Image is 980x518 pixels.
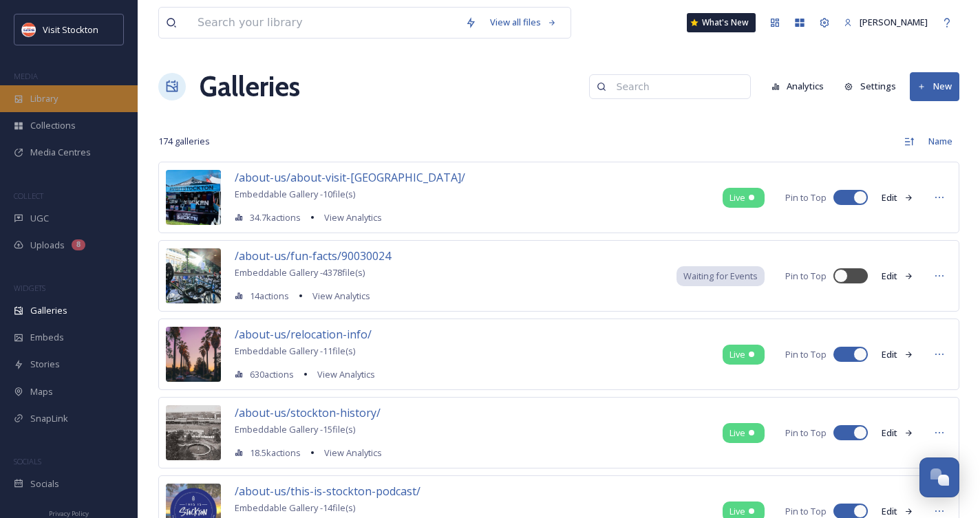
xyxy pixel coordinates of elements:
[166,248,221,303] img: 64f9519c9e1f3bf78914099f1b84d91d765c2f94b23de7a9954a9ccd2feebed0.jpg
[785,427,827,440] span: Pin to Top
[729,505,745,518] span: Live
[785,191,827,204] span: Pin to Top
[922,128,959,155] div: Name
[610,73,743,100] input: Search
[30,331,64,344] span: Embeds
[250,290,289,303] span: 14 actions
[250,368,294,381] span: 630 actions
[687,13,756,32] a: What's New
[30,385,53,398] span: Maps
[312,290,370,302] span: View Analytics
[324,446,382,459] span: View Analytics
[158,135,210,148] span: 174 galleries
[310,366,375,382] a: View Analytics
[875,184,920,211] button: Edit
[875,341,920,368] button: Edit
[235,405,381,420] span: /about-us/stockton-history/
[765,73,831,100] button: Analytics
[14,191,43,201] span: COLLECT
[250,446,301,460] span: 18.5k actions
[14,456,41,466] span: SOCIALS
[785,505,827,518] span: Pin to Top
[43,23,98,36] span: Visit Stockton
[729,427,745,440] span: Live
[317,368,375,380] span: View Analytics
[729,348,745,361] span: Live
[235,266,365,279] span: Embeddable Gallery - 4378 file(s)
[30,92,58,105] span: Library
[30,412,68,425] span: SnapLink
[72,239,85,250] div: 8
[317,209,382,226] a: View Analytics
[306,288,370,304] a: View Analytics
[166,405,221,460] img: 4d237268b9b096cf2484e693af90ba4212d7eabb4385a61887784129c22a8d32.jpg
[30,239,65,252] span: Uploads
[683,270,758,283] span: Waiting for Events
[30,146,91,159] span: Media Centres
[919,457,959,497] button: Open Chat
[324,211,382,224] span: View Analytics
[235,327,372,342] span: /about-us/relocation-info/
[235,170,465,185] span: /about-us/about-visit-[GEOGRAPHIC_DATA]/
[14,71,38,81] span: MEDIA
[235,484,420,499] span: /about-us/this-is-stockton-podcast/
[250,211,301,224] span: 34.7k actions
[166,327,221,382] img: c216ab2a7bcd0bd582114e5b5c70a8f6d4d72a0dc1cad842a4c77c7293f2c22b.jpg
[235,248,391,263] span: /about-us/fun-facts/90030024
[235,423,355,435] span: Embeddable Gallery - 15 file(s)
[30,119,76,132] span: Collections
[729,191,745,204] span: Live
[191,8,458,38] input: Search your library
[30,212,49,225] span: UGC
[30,304,67,317] span: Galleries
[14,283,45,293] span: WIDGETS
[875,263,920,290] button: Edit
[49,509,89,518] span: Privacy Policy
[910,72,959,100] button: New
[785,348,827,361] span: Pin to Top
[166,170,221,225] img: 979ad7c87734bd3754e61fb6f0e6fa566a25e7a2d560c7c675f11301be92851e.jpg
[317,444,382,461] a: View Analytics
[235,501,355,514] span: Embeddable Gallery - 14 file(s)
[838,73,910,100] a: Settings
[483,9,564,36] a: View all files
[30,358,60,371] span: Stories
[875,420,920,446] button: Edit
[860,16,928,28] span: [PERSON_NAME]
[200,66,300,107] a: Galleries
[22,23,36,36] img: unnamed.jpeg
[765,73,838,100] a: Analytics
[837,9,935,36] a: [PERSON_NAME]
[785,270,827,283] span: Pin to Top
[235,188,355,200] span: Embeddable Gallery - 10 file(s)
[235,345,355,357] span: Embeddable Gallery - 11 file(s)
[30,477,59,490] span: Socials
[838,73,903,100] button: Settings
